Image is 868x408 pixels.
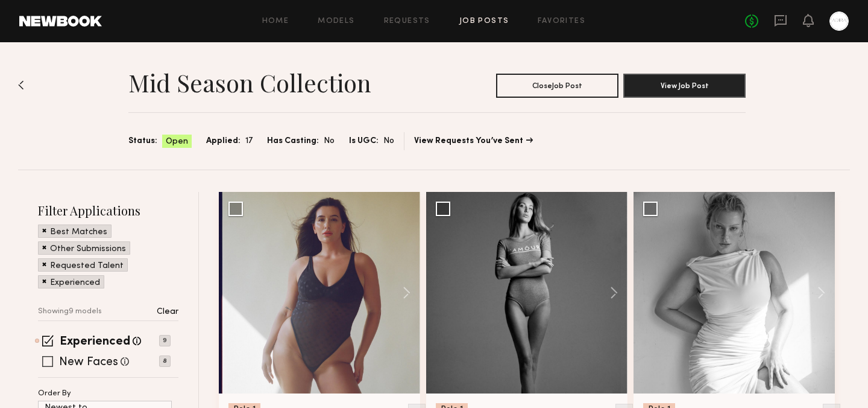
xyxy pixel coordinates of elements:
button: CloseJob Post [496,74,618,98]
label: Experienced [60,336,130,348]
span: No [383,135,394,148]
p: Order By [38,390,71,398]
p: Other Submissions [50,245,126,253]
h1: Mid Season Collection [128,68,371,98]
p: Showing 9 models [38,308,102,316]
a: Home [262,18,289,25]
span: Is UGC: [349,135,379,148]
span: Applied: [206,135,241,148]
a: Job Posts [459,18,509,25]
a: View Requests You’ve Sent [414,137,533,145]
label: New Faces [59,357,118,369]
p: Clear [157,308,178,316]
a: Models [318,18,354,25]
h2: Filter Applications [38,202,178,218]
img: Back to previous page [18,80,24,90]
a: Favorites [538,18,585,25]
p: Requested Talent [50,262,124,270]
span: Open [166,136,188,148]
span: Status: [128,135,157,148]
p: 9 [159,335,171,346]
span: 17 [245,135,253,148]
span: No [324,135,335,148]
a: Requests [384,18,430,25]
p: Best Matches [50,228,107,237]
button: View Job Post [623,74,746,98]
span: Has Casting: [267,135,319,148]
p: 8 [159,355,171,367]
p: Experienced [50,279,100,287]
